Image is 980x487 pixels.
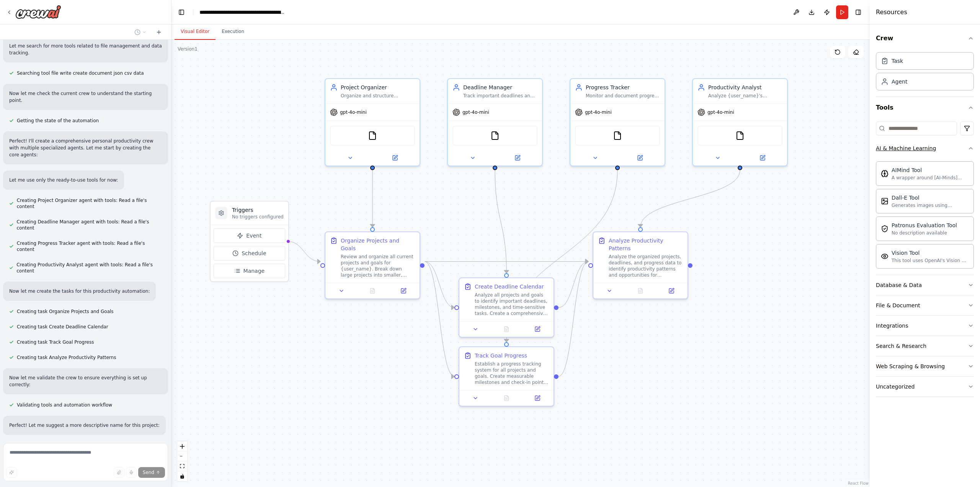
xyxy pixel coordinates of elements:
img: Aimindtool [881,170,889,177]
div: AI & Machine Learning [876,144,936,152]
div: Patronus Evaluation Tool [892,221,957,229]
button: Web Scraping & Browsing [876,356,974,376]
span: gpt-4o-mini [707,109,734,115]
span: Searching tool file write create document json csv data [17,70,144,76]
button: Send [138,467,165,478]
button: Open in side panel [524,325,550,334]
div: Analyze the organized projects, deadlines, and progress data to identify productivity patterns an... [609,254,683,278]
div: Agent [892,78,907,85]
p: Let me search for more tools related to file management and data tracking. [9,43,162,56]
g: Edge from 8670e43e-ea50-4efd-aaf2-dcb8512c1338 to fb7d03fd-7eff-45d1-a375-36f79ca51564 [425,258,454,380]
g: Edge from 29f55172-5083-4eaa-93c0-8b82e4b81953 to b0c94e63-1f7a-4782-a3d5-ac0cbe5f9738 [637,170,744,227]
span: Creating Deadline Manager agent with tools: Read a file's content [17,219,162,231]
div: React Flow controls [177,441,187,481]
p: Perfect! I'll create a comprehensive personal productivity crew with multiple specialized agents.... [9,138,162,158]
span: Creating Project Organizer agent with tools: Read a file's content [17,197,162,210]
div: Monitor and document progress on {user_name}'s goals and projects, tracking completion rates, ide... [586,93,660,99]
div: Project OrganizerOrganize and structure personal projects for {user_name}, breaking down large go... [325,78,420,166]
g: Edge from fb7d03fd-7eff-45d1-a375-36f79ca51564 to b0c94e63-1f7a-4782-a3d5-ac0cbe5f9738 [559,258,588,380]
p: Now let me create the tasks for this productivity automation: [9,288,150,295]
img: FileReadTool [368,131,377,140]
button: Event [214,228,285,243]
span: Creating task Create Deadline Calendar [17,324,108,330]
button: No output available [356,286,389,295]
div: Progress TrackerMonitor and document progress on {user_name}'s goals and projects, tracking compl... [570,78,665,166]
div: Project Organizer [341,84,415,91]
span: Schedule [242,249,266,257]
button: Open in side panel [524,394,550,403]
p: Now let me validate the crew to ensure everything is set up correctly: [9,374,162,388]
span: gpt-4o-mini [340,109,367,115]
div: Integrations [876,322,908,330]
button: Integrations [876,316,974,336]
div: Generates images using OpenAI's Dall-E model. [892,202,969,208]
span: Creating Productivity Analyst agent with tools: Read a file's content [16,262,162,274]
button: Upload files [114,467,124,478]
g: Edge from 8670e43e-ea50-4efd-aaf2-dcb8512c1338 to 8dc1a49b-1f9a-42db-a303-d5ad6a1d2db4 [425,258,454,312]
div: Database & Data [876,281,922,289]
button: Open in side panel [741,153,784,162]
div: Track Goal Progress [475,352,527,359]
button: No output available [624,286,657,295]
g: Edge from triggers to 8670e43e-ea50-4efd-aaf2-dcb8512c1338 [287,238,320,266]
div: Productivity AnalystAnalyze {user_name}'s productivity patterns, work habits, and performance dat... [692,78,788,166]
div: AI & Machine Learning [876,158,974,275]
button: Switch to previous chat [131,28,150,37]
button: Open in side panel [373,153,416,162]
button: Visual Editor [175,24,216,40]
button: Schedule [214,246,285,261]
div: Vision Tool [892,249,969,257]
button: zoom out [177,451,187,461]
nav: breadcrumb [199,8,286,16]
p: No triggers configured [232,214,284,220]
button: Search & Research [876,336,974,356]
div: Web Scraping & Browsing [876,362,945,370]
button: Database & Data [876,275,974,295]
div: Crew [876,49,974,97]
div: Productivity Analyst [708,84,782,91]
div: Analyze all projects and goals to identify important deadlines, milestones, and time-sensitive ta... [475,292,549,316]
div: File & Document [876,302,920,309]
button: No output available [490,394,523,403]
button: Open in side panel [618,153,661,162]
p: Perfect! Let me suggest a more descriptive name for this project: [9,422,160,429]
span: Send [143,469,154,476]
button: Improve this prompt [6,467,17,478]
button: Crew [876,28,974,49]
div: Create Deadline CalendarAnalyze all projects and goals to identify important deadlines, milestone... [459,277,554,338]
div: Establish a progress tracking system for all projects and goals. Create measurable milestones and... [475,361,549,385]
button: Start a new chat [153,28,165,37]
button: Uncategorized [876,377,974,397]
button: No output available [490,325,523,334]
span: Event [246,232,261,239]
button: fit view [177,461,187,471]
div: Deadline Manager [463,84,537,91]
div: This tool uses OpenAI's Vision API to describe the contents of an image. [892,257,969,264]
button: File & Document [876,295,974,315]
div: No description available [892,230,957,236]
a: React Flow attribution [848,481,869,485]
div: Task [892,57,903,65]
div: Progress Tracker [586,84,660,91]
img: Dalletool [881,197,889,205]
g: Edge from 968cf0a7-b1a6-4fd9-a921-12dc2bef58ac to fb7d03fd-7eff-45d1-a375-36f79ca51564 [503,170,621,342]
img: FileReadTool [735,131,745,140]
button: zoom in [177,441,187,451]
button: Open in side panel [496,153,539,162]
span: Manage [243,267,265,275]
div: Tools [876,118,974,403]
button: Open in side panel [390,286,416,295]
div: A wrapper around [AI-Minds]([URL][DOMAIN_NAME]). Useful for when you need answers to questions fr... [892,175,969,181]
div: Track Goal ProgressEstablish a progress tracking system for all projects and goals. Create measur... [459,346,554,407]
button: Open in side panel [658,286,684,295]
span: Creating task Analyze Productivity Patterns [17,354,116,361]
button: Click to speak your automation idea [126,467,137,478]
img: Visiontool [881,253,889,260]
g: Edge from 8dc1a49b-1f9a-42db-a303-d5ad6a1d2db4 to b0c94e63-1f7a-4782-a3d5-ac0cbe5f9738 [559,258,588,312]
span: gpt-4o-mini [462,109,489,115]
div: Search & Research [876,342,926,350]
button: Hide right sidebar [853,7,864,18]
div: Organize Projects and GoalsReview and organize all current projects and goals for {user_name}. Br... [325,231,420,299]
div: Organize Projects and Goals [341,237,415,252]
img: FileReadTool [490,131,500,140]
